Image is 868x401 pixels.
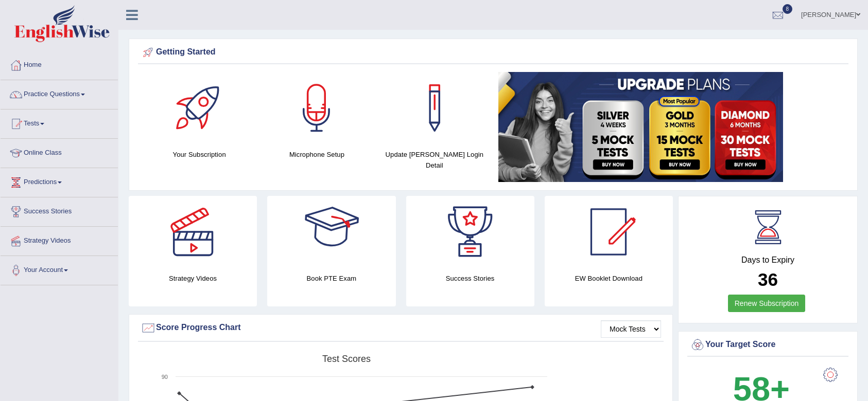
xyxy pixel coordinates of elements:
[1,197,118,223] a: Success Stories
[1,139,118,165] a: Online Class
[141,45,846,60] div: Getting Started
[1,227,118,252] a: Strategy Videos
[1,80,118,106] a: Practice Questions
[498,72,783,182] img: small5.jpg
[263,149,370,160] h4: Microphone Setup
[406,273,534,284] h4: Success Stories
[728,295,806,312] a: Renew Subscription
[690,337,846,353] div: Your Target Score
[322,354,371,364] tspan: Test scores
[141,320,661,336] div: Score Progress Chart
[1,110,118,135] a: Tests
[146,149,253,160] h4: Your Subscription
[783,4,793,14] span: 8
[267,273,395,284] h4: Book PTE Exam
[690,256,846,265] h4: Days to Expiry
[758,269,778,289] b: 36
[162,374,168,380] text: 90
[129,273,257,284] h4: Strategy Videos
[381,149,488,171] h4: Update [PERSON_NAME] Login Detail
[1,168,118,194] a: Predictions
[1,51,118,77] a: Home
[545,273,673,284] h4: EW Booklet Download
[1,256,118,282] a: Your Account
